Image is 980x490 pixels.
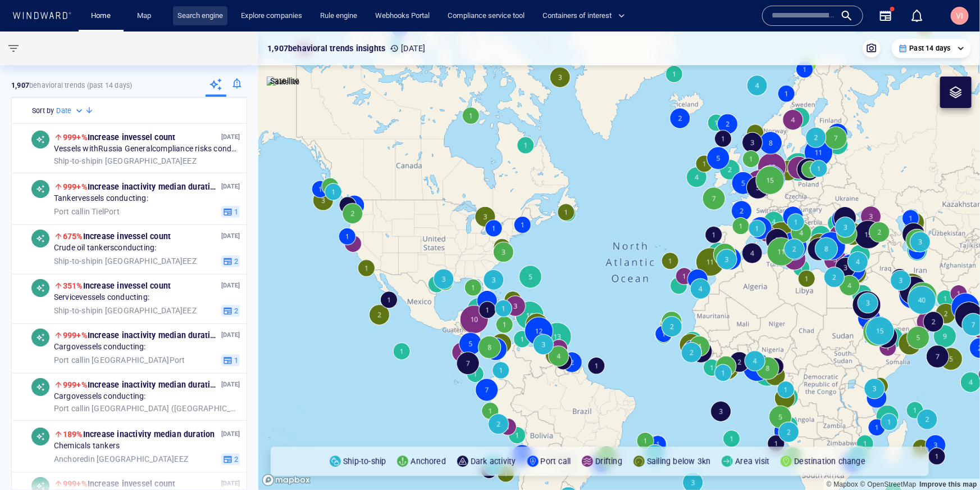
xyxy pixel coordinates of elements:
[128,6,164,26] button: Map
[83,6,119,26] button: Home
[735,455,769,468] p: Area visit
[54,305,97,314] span: Ship-to-ship
[233,305,238,316] span: 2
[910,9,924,23] div: Notification center
[54,194,148,204] span: Tanker vessels conducting:
[267,77,300,88] img: satellite
[595,455,622,468] p: Drifting
[63,232,83,241] span: 675%
[11,81,29,89] strong: 1,907
[543,10,625,23] span: Containers of interest
[221,354,240,366] button: 1
[54,454,188,464] span: in [GEOGRAPHIC_DATA] EEZ
[221,231,240,241] p: [DATE]
[233,454,238,464] span: 2
[11,80,132,91] p: behavioral trends (Past 14 days)
[87,6,116,26] a: Home
[233,206,238,217] span: 1
[221,255,240,267] button: 2
[221,205,240,218] button: 1
[56,105,85,116] div: Date
[919,480,977,488] a: Map feedback
[221,181,240,192] p: [DATE]
[233,355,238,365] span: 1
[63,182,88,191] span: 999+%
[899,43,964,53] div: Past 14 days
[647,455,710,468] p: Sailing below 3kn
[54,305,197,316] span: in [GEOGRAPHIC_DATA] EEZ
[54,206,120,217] span: in Tiel Port
[54,256,197,266] span: in [GEOGRAPHIC_DATA] EEZ
[233,256,238,266] span: 2
[54,256,97,265] span: Ship-to-ship
[54,454,89,463] span: Anchored
[949,5,971,27] button: VI
[63,331,88,340] span: 999+%
[63,380,88,389] span: 999+%
[343,455,386,468] p: Ship-to-ship
[54,355,185,365] span: in [GEOGRAPHIC_DATA] Port
[267,42,385,55] p: 1,907 behavioral trends insights
[471,455,516,468] p: Dark activity
[827,480,858,488] a: Mapbox
[221,280,240,291] p: [DATE]
[316,6,362,26] a: Rule engine
[173,6,227,26] a: Search engine
[133,6,159,26] a: Map
[63,331,220,340] span: Increase in activity median duration
[932,439,972,482] iframe: Chat
[221,379,240,390] p: [DATE]
[63,430,83,439] span: 189%
[860,480,917,488] a: OpenStreetMap
[221,453,240,465] button: 2
[443,6,529,26] a: Compliance service tool
[54,392,146,402] span: Cargo vessels conducting:
[258,32,980,490] canvas: Map
[54,156,197,166] span: in [GEOGRAPHIC_DATA] EEZ
[56,105,71,116] h6: Date
[63,430,215,439] span: Increase in activity median duration
[371,6,434,26] a: Webhooks Portal
[63,232,171,241] span: Increase in vessel count
[236,6,307,26] a: Explore companies
[270,74,300,88] p: Satellite
[54,293,149,303] span: Service vessels conducting:
[956,11,964,20] span: VI
[221,304,240,317] button: 2
[54,403,240,413] span: in [GEOGRAPHIC_DATA] ([GEOGRAPHIC_DATA]) EEZ
[32,105,54,116] h6: Sort by
[54,144,240,154] span: Vessels with Russia General compliance risks conducting:
[221,330,240,340] p: [DATE]
[794,455,865,468] p: Destination change
[54,342,146,352] span: Cargo vessels conducting:
[63,281,83,290] span: 351%
[221,429,240,439] p: [DATE]
[54,355,84,364] span: Port call
[54,243,157,253] span: Crude oil tankers conducting:
[63,380,220,389] span: Increase in activity median duration
[63,133,176,142] span: Increase in vessel count
[411,455,446,468] p: Anchored
[390,42,425,55] p: [DATE]
[262,474,311,487] a: Mapbox logo
[54,403,84,412] span: Port call
[54,206,84,215] span: Port call
[54,156,97,165] span: Ship-to-ship
[541,455,571,468] p: Port call
[54,441,120,451] span: Chemicals tankers
[910,43,951,53] p: Past 14 days
[63,133,88,142] span: 999+%
[538,6,635,26] button: Containers of interest
[221,132,240,142] p: [DATE]
[63,281,171,290] span: Increase in vessel count
[63,182,220,191] span: Increase in activity median duration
